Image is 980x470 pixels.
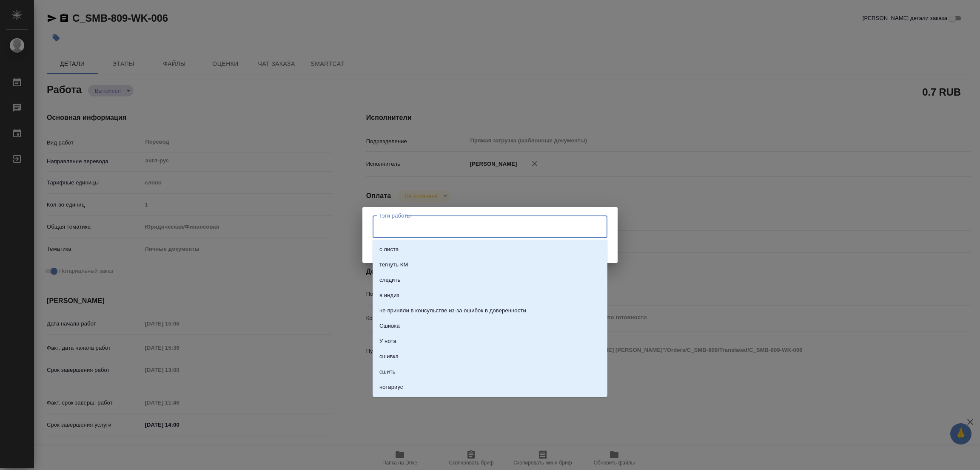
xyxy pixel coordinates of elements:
p: У нота [379,337,396,345]
p: сшить [379,368,396,376]
p: в индиз [379,291,399,300]
p: нотариус [379,383,403,391]
p: с листа [379,245,399,254]
p: Сшивка [379,322,400,330]
p: следить [379,276,400,284]
p: сшивка [379,352,399,361]
p: не приняли в консульстве из-за ошибок в доверенности [379,306,526,315]
p: тегнуть КМ [379,260,408,269]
